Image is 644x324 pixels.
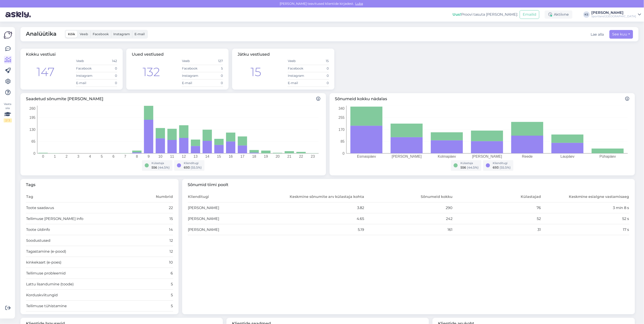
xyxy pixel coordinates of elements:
tspan: 18 [252,155,256,158]
td: 5 [136,279,173,290]
tspan: [PERSON_NAME] [392,155,422,159]
tspan: Pühapäev [599,155,616,158]
div: [PERSON_NAME] [592,11,636,15]
td: 52 [453,213,541,224]
tspan: 0 [33,151,35,155]
tspan: 7 [124,155,126,158]
span: Kokku vestlusi [26,52,56,57]
tspan: 170 [338,127,345,131]
div: Klienditugi [493,161,511,165]
td: 4.65 [276,213,364,224]
td: 0 [97,79,117,87]
td: Lattu lisandumine (toode) [26,279,136,290]
tspan: 20 [276,155,280,158]
tspan: 22 [299,155,303,158]
td: 0 [97,65,117,72]
tspan: 130 [29,127,35,131]
span: Kõik [68,32,75,36]
td: [PERSON_NAME] [188,202,276,213]
img: Askly Logo [4,31,12,39]
span: Luba [354,2,364,6]
span: 693 [493,165,499,169]
td: 31 [453,224,541,235]
td: 12 [136,246,173,257]
td: 142 [97,57,117,65]
tspan: 12 [182,155,186,158]
td: Tellimuse tühistamine [26,301,136,312]
th: Tag [26,192,136,202]
td: E-mail [288,79,308,87]
button: See kuu [609,30,633,39]
tspan: 65 [31,140,35,143]
td: Facebook [288,65,308,72]
tspan: 5 [101,155,103,158]
b: Uus! [453,12,461,17]
button: Lae alla [591,32,604,37]
tspan: 11 [170,155,174,158]
tspan: 1 [54,155,56,158]
span: 556 [152,165,157,169]
div: Proovi tasuta [PERSON_NAME]: [453,12,518,17]
td: 5 [202,65,223,72]
tspan: Reede [522,155,532,158]
div: Sportland [GEOGRAPHIC_DATA] [592,15,636,18]
tspan: 260 [29,106,35,110]
td: 10 [136,257,173,268]
tspan: 195 [29,116,35,120]
td: Tagastamine (e-pood) [26,246,136,257]
span: E-mail [134,32,145,36]
tspan: Esmaspäev [357,155,376,158]
td: Instagram [76,72,97,79]
div: Vaata siia [4,102,12,122]
td: 22 [136,202,173,213]
span: Analüütika [26,30,57,39]
td: 17 s [541,224,629,235]
td: Instagram [288,72,308,79]
td: 161 [364,224,453,235]
td: 0 [97,72,117,79]
td: 0 [308,79,329,87]
th: Numbrid [136,192,173,202]
span: ( 44.5 %) [158,165,170,169]
td: Facebook [76,65,97,72]
td: 5.19 [276,224,364,235]
span: Uued vestlused [132,52,164,57]
td: 52 s [541,213,629,224]
tspan: 21 [287,155,291,158]
td: 15 [136,213,173,224]
span: 693 [184,165,190,169]
tspan: 15 [217,155,221,158]
td: E-mail [182,79,202,87]
tspan: 13 [194,155,198,158]
td: 76 [453,202,541,213]
div: Aktiivne [545,10,572,19]
td: Veeb [76,57,97,65]
td: 14 [136,224,173,235]
span: Tags [26,182,173,188]
td: 127 [202,57,223,65]
tspan: 0 [42,155,44,158]
div: 147 [37,63,55,81]
td: Veeb [288,57,308,65]
td: 290 [364,202,453,213]
tspan: 4 [89,155,91,158]
tspan: 14 [205,155,209,158]
div: Külastaja [152,161,170,165]
tspan: 19 [264,155,268,158]
div: 2 / 3 [4,118,12,122]
td: 12 [136,235,173,246]
td: 3 min 8 s [541,202,629,213]
td: 5 [136,290,173,301]
td: Tellimuse probleemid [26,268,136,279]
th: Keskmine sõnumite arv külastaja kohta [276,192,364,202]
td: Toote üldinfo [26,224,136,235]
span: Jätku vestlused [238,52,270,57]
tspan: 3 [77,155,79,158]
th: Külastajad [453,192,541,202]
tspan: 255 [338,116,345,120]
button: Emailid [520,10,539,19]
td: 0 [308,65,329,72]
th: Keskmine esialgne vastamisaeg [541,192,629,202]
td: 0 [308,72,329,79]
span: Veeb [80,32,88,36]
